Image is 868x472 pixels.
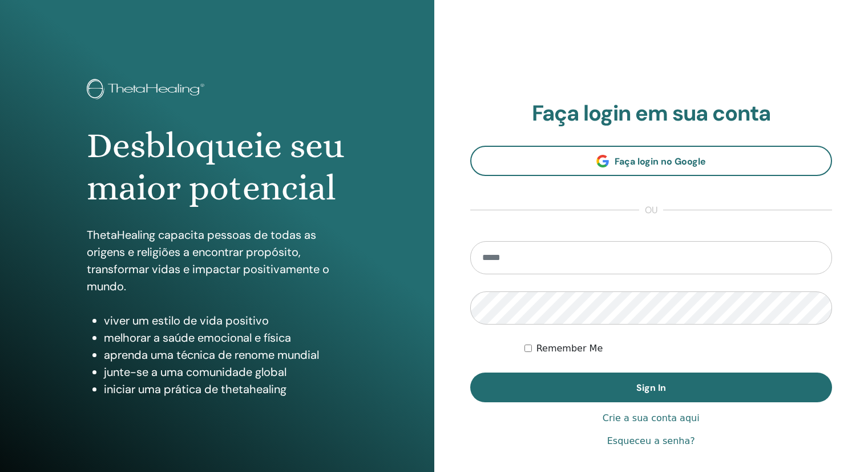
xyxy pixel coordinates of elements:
span: ou [639,203,663,217]
h1: Desbloqueie seu maior potencial [87,125,348,210]
p: ThetaHealing capacita pessoas de todas as origens e religiões a encontrar propósito, transformar ... [87,226,348,295]
button: Sign In [470,373,833,402]
li: aprenda uma técnica de renome mundial [104,346,348,363]
label: Remember Me [536,342,603,355]
a: Crie a sua conta aqui [603,411,700,425]
span: Faça login no Google [615,155,706,167]
li: iniciar uma prática de thetahealing [104,381,348,398]
h2: Faça login em sua conta [470,101,833,127]
li: junte-se a uma comunidade global [104,363,348,381]
div: Keep me authenticated indefinitely or until I manually logout [524,342,832,355]
span: Sign In [636,382,666,394]
li: viver um estilo de vida positivo [104,312,348,329]
a: Faça login no Google [470,146,833,176]
li: melhorar a saúde emocional e física [104,329,348,346]
a: Esqueceu a senha? [607,434,695,448]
